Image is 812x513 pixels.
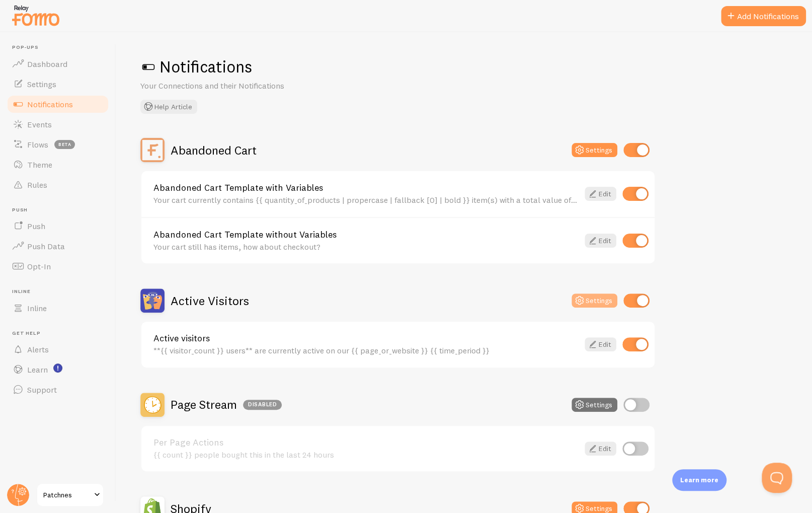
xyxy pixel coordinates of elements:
a: Rules [6,175,110,195]
button: Settings [572,143,617,157]
span: Flows [27,139,48,150]
span: Notifications [27,99,73,109]
span: Dashboard [27,59,67,69]
svg: <p>Watch New Feature Tutorials!</p> [53,363,62,373]
span: beta [54,140,75,149]
a: Edit [585,187,616,201]
img: Page Stream [140,393,165,417]
div: **{{ visitor_count }} users** are currently active on our {{ page_or_website }} {{ time_period }} [153,346,579,355]
a: Edit [585,234,616,248]
a: Events [6,114,110,134]
a: Settings [6,74,110,94]
h1: Notifications [140,56,788,77]
h2: Page Stream [171,397,282,412]
a: Patchnes [36,483,104,507]
h2: Active Visitors [171,293,249,309]
a: Support [6,380,110,400]
a: Per Page Actions [153,438,579,447]
span: Support [27,385,57,395]
a: Alerts [6,339,110,359]
p: Your Connections and their Notifications [140,80,382,92]
span: Theme [27,160,52,170]
div: Learn more [672,469,726,491]
span: Events [27,119,52,129]
a: Abandoned Cart Template with Variables [153,183,579,192]
span: Push Data [27,241,65,251]
h2: Abandoned Cart [171,142,257,158]
span: Rules [27,180,47,190]
button: Settings [572,294,617,308]
span: Settings [27,79,56,89]
span: Inline [27,303,47,313]
a: Opt-In [6,256,110,276]
iframe: Help Scout Beacon - Open [762,463,792,493]
a: Active visitors [153,334,579,343]
a: Abandoned Cart Template without Variables [153,230,579,239]
span: Patchnes [43,489,91,501]
img: Active Visitors [140,288,165,313]
button: Settings [572,398,617,412]
a: Edit [585,442,616,456]
span: Learn [27,364,48,375]
div: {{ count }} people bought this in the last 24 hours [153,450,579,459]
span: Opt-In [27,261,51,271]
span: Alerts [27,344,49,354]
span: Get Help [12,330,110,337]
a: Push [6,216,110,236]
a: Push Data [6,236,110,256]
div: Your cart still has items, how about checkout? [153,242,579,251]
span: Push [12,207,110,213]
a: Notifications [6,94,110,114]
p: Learn more [680,475,718,485]
span: Inline [12,288,110,295]
span: Pop-ups [12,44,110,51]
div: Your cart currently contains {{ quantity_of_products | propercase | fallback [0] | bold }} item(s... [153,195,579,204]
span: Push [27,221,45,231]
a: Theme [6,155,110,175]
a: Learn [6,359,110,380]
img: Abandoned Cart [140,138,165,162]
button: Help Article [140,100,197,114]
a: Flows beta [6,134,110,155]
a: Dashboard [6,54,110,74]
div: Disabled [243,400,282,410]
a: Inline [6,298,110,318]
img: fomo-relay-logo-orange.svg [11,3,61,28]
a: Edit [585,337,616,351]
